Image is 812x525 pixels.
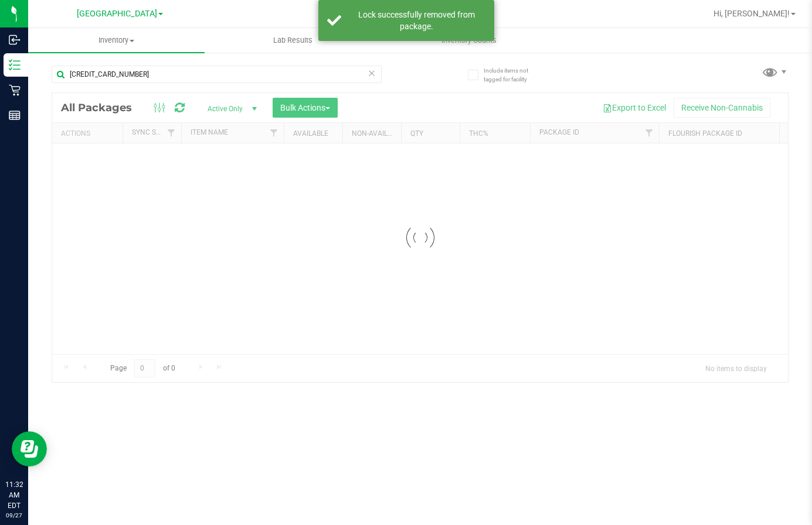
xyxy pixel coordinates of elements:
[348,9,485,32] div: Lock successfully removed from package.
[9,34,21,46] inline-svg: Inbound
[714,9,790,18] span: Hi, [PERSON_NAME]!
[28,28,205,53] a: Inventory
[5,511,23,520] p: 09/27
[52,66,382,83] input: Search Package ID, Item Name, SKU, Lot or Part Number...
[257,35,328,46] span: Lab Results
[484,66,542,84] span: Include items not tagged for facility
[5,479,23,511] p: 11:32 AM EDT
[9,59,21,71] inline-svg: Inventory
[205,28,381,53] a: Lab Results
[12,431,47,466] iframe: Resource center
[9,84,21,96] inline-svg: Retail
[9,109,21,121] inline-svg: Reports
[28,35,205,46] span: Inventory
[368,66,376,81] span: Clear
[77,9,157,19] span: [GEOGRAPHIC_DATA]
